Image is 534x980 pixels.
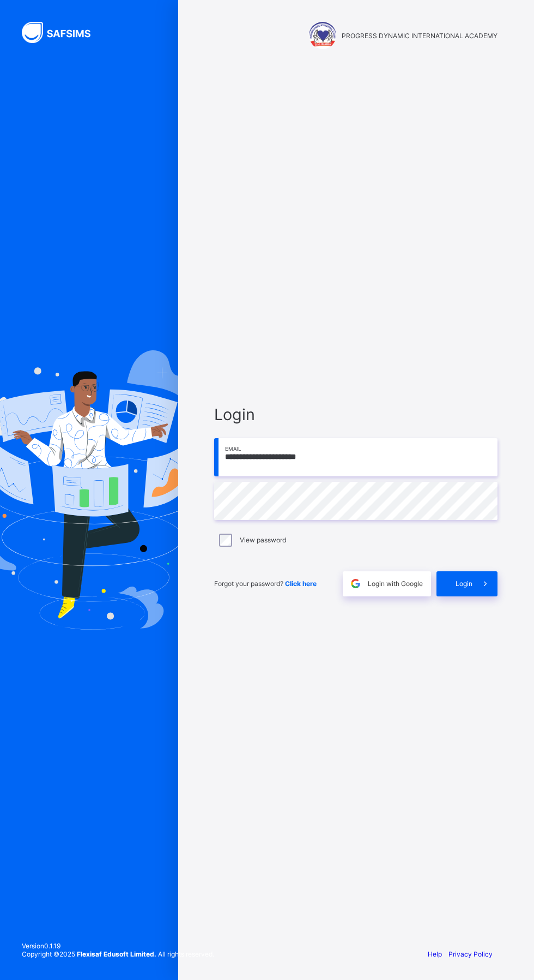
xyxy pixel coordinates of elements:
[214,579,317,588] span: Forgot your password?
[349,577,362,590] img: google.396cfc9801f0270233282035f929180a.svg
[428,950,442,958] a: Help
[342,32,497,40] span: PROGRESS DYNAMIC INTERNATIONAL ACADEMY
[448,950,493,958] a: Privacy Policy
[22,950,214,958] span: Copyright © 2025 All rights reserved.
[214,405,497,424] span: Login
[456,579,472,588] span: Login
[240,536,286,544] label: View password
[77,950,156,958] strong: Flexisaf Edusoft Limited.
[22,22,104,43] img: SAFSIMS Logo
[22,942,214,950] span: Version 0.1.19
[285,579,317,588] a: Click here
[368,579,423,588] span: Login with Google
